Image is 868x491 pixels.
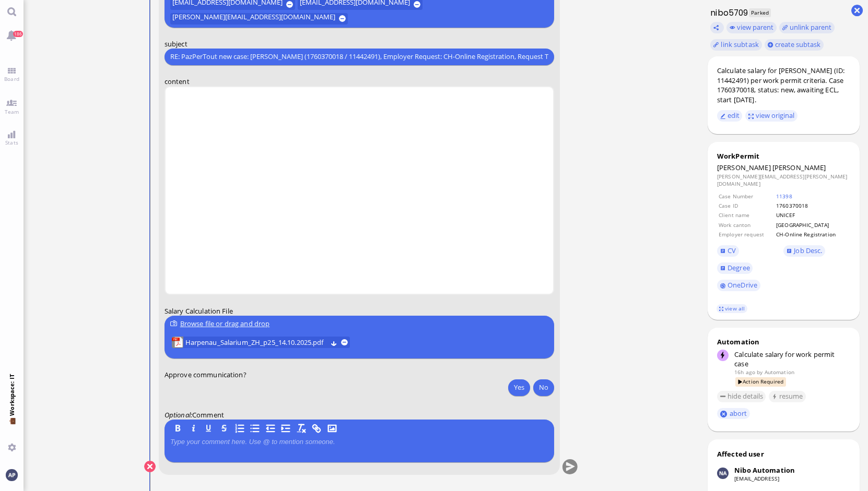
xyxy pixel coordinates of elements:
[508,379,530,396] button: Yes
[710,22,724,33] button: Copy ticket nibo5709 link to clipboard
[717,151,850,161] div: WorkPermit
[717,66,850,104] div: Calculate salary for [PERSON_NAME] (ID: 11442491) per work permit criteria. Case 1760370018, stat...
[734,465,795,475] div: Nibo Automation
[2,108,22,115] span: Team
[2,75,22,82] span: Board
[717,408,750,419] button: abort
[717,280,760,291] a: OneDrive
[203,423,215,434] button: U
[710,39,761,51] task-group-action-menu: link subtask
[718,221,775,229] td: Work canton
[776,201,849,210] td: 1760370018
[170,318,548,329] div: Browse file or drag and drop
[734,350,850,368] div: Calculate salary for work permit case
[192,410,224,420] span: Comment
[708,7,748,19] h1: nibo5709
[734,368,755,376] span: 16h ago
[170,13,348,25] button: [PERSON_NAME][EMAIL_ADDRESS][DOMAIN_NAME]
[776,193,792,200] a: 11398
[794,246,822,255] span: Job Desc.
[172,13,335,25] span: [PERSON_NAME][EMAIL_ADDRESS][DOMAIN_NAME]
[717,262,753,274] a: Degree
[776,211,849,219] td: UNICEF
[776,221,849,229] td: [GEOGRAPHIC_DATA]
[165,306,233,316] span: Salary Calculation File
[728,246,736,255] span: CV
[783,245,825,257] a: Job Desc.
[165,39,187,48] span: subject
[172,423,184,434] button: B
[717,304,747,313] a: view all
[765,39,824,51] button: create subtask
[533,379,554,396] button: No
[3,139,21,146] span: Stats
[165,410,192,420] em: :
[718,192,775,200] td: Case Number
[8,416,16,439] span: 💼 Workspace: IT
[165,369,247,379] span: Approve communication?
[718,211,775,219] td: Client name
[745,110,797,122] button: view original
[718,201,775,210] td: Case ID
[772,163,826,172] span: [PERSON_NAME]
[757,368,763,376] span: by
[165,410,191,420] span: Optional
[735,377,786,386] span: Action Required
[6,469,17,481] img: You
[728,263,750,272] span: Degree
[726,22,777,33] button: view parent
[721,40,759,49] span: link subtask
[185,337,327,348] a: View Harpenau_Salarium_ZH_p25_14.10.2025.pdf
[218,423,230,434] button: S
[717,163,771,172] span: [PERSON_NAME]
[718,230,775,238] td: Employer request
[717,449,764,459] div: Affected user
[185,337,327,348] span: Harpenau_Salarium_ZH_p25_14.10.2025.pdf
[765,368,794,376] span: automation@bluelakelegal.com
[717,245,739,257] a: CV
[341,339,348,345] button: remove
[717,173,850,188] dd: [PERSON_NAME][EMAIL_ADDRESS][PERSON_NAME][DOMAIN_NAME]
[769,391,806,402] button: resume
[717,468,729,479] img: Nibo Automation
[776,230,849,238] td: CH-Online Registration
[13,31,23,37] span: 186
[734,475,779,482] a: [EMAIL_ADDRESS]
[779,22,835,33] button: unlink parent
[717,337,850,346] div: Automation
[749,8,771,17] span: Parked
[717,391,766,402] button: hide details
[331,339,337,345] button: Download Harpenau_Salarium_ZH_p25_14.10.2025.pdf
[166,88,553,293] iframe: Rich Text Area
[144,461,156,472] button: Cancel
[717,110,743,122] button: edit
[165,76,190,86] span: content
[187,423,199,434] button: I
[172,337,350,348] lob-view: Harpenau_Salarium_ZH_p25_14.10.2025.pdf
[172,337,183,348] img: Harpenau_Salarium_ZH_p25_14.10.2025.pdf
